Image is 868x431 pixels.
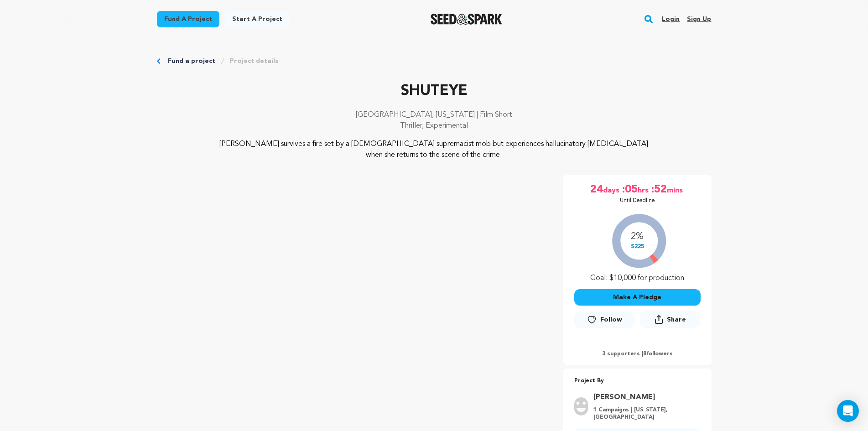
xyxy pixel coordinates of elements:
span: 8 [643,351,646,357]
p: Thriller, Experimental [157,120,712,131]
span: days [603,182,621,197]
span: Share [640,311,700,332]
p: 1 Campaigns | [US_STATE], [GEOGRAPHIC_DATA] [593,406,695,421]
div: Breadcrumb [157,57,712,66]
a: Project details [230,57,278,66]
a: Fund a project [168,57,215,66]
span: 24 [590,182,603,197]
img: Seed&Spark Logo Dark Mode [431,14,502,25]
span: :52 [650,182,667,197]
div: Open Intercom Messenger [837,400,859,422]
p: Until Deadline [620,197,655,204]
a: Start a project [225,11,290,27]
button: Share [640,311,700,328]
span: mins [667,182,685,197]
p: SHUTEYE [157,80,712,102]
a: Follow [574,312,634,328]
a: Seed&Spark Homepage [431,14,502,25]
img: user.png [574,397,588,415]
span: Share [667,315,686,324]
p: 3 supporters | followers [574,350,701,358]
a: Sign up [687,12,711,26]
span: :05 [621,182,638,197]
span: Follow [600,315,622,324]
a: Fund a project [157,11,219,27]
a: Goto Andrea Ngeleka profile [593,392,695,403]
span: hrs [638,182,650,197]
p: [GEOGRAPHIC_DATA], [US_STATE] | Film Short [157,109,712,120]
p: Project By [574,376,701,386]
button: Make A Pledge [574,289,701,306]
p: [PERSON_NAME] survives a fire set by a [DEMOGRAPHIC_DATA] supremacist mob but experiences halluci... [212,139,656,161]
a: Login [662,12,680,26]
